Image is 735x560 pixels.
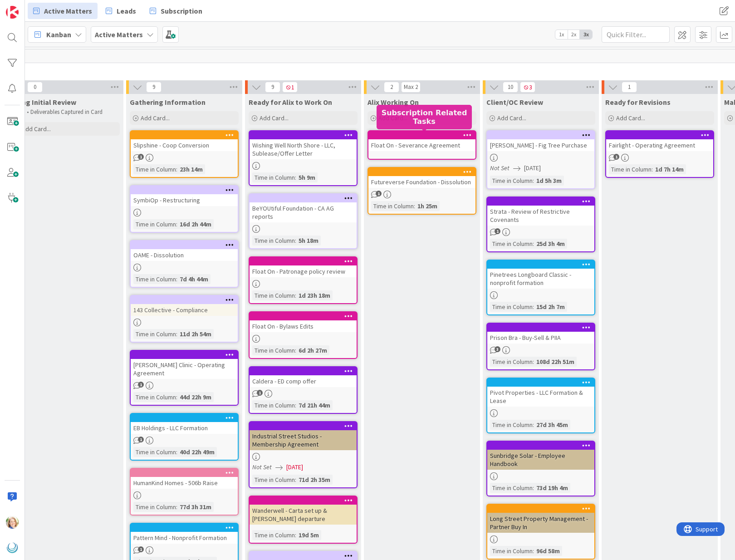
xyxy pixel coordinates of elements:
[27,82,43,93] span: 0
[133,392,176,402] div: Time in Column
[131,296,238,316] div: 143 Collective - Compliance
[161,5,202,16] span: Subscription
[250,265,357,277] div: Float On - Patronage policy review
[117,5,136,16] span: Leads
[606,139,713,151] div: Fairlight - Operating Agreement
[144,3,208,19] a: Subscription
[606,131,713,151] div: Fairlight - Operating Agreement
[616,114,645,122] span: Add Card...
[252,236,295,246] div: Time in Column
[296,400,333,410] div: 7d 21h 44m
[131,194,238,206] div: SymbiOp - Restructuring
[524,163,541,173] span: [DATE]
[487,387,594,407] div: Pivot Properties - LLC Formation & Lease
[138,154,144,160] span: 1
[133,502,176,512] div: Time in Column
[490,420,533,430] div: Time in Column
[295,400,296,410] span: :
[487,139,594,151] div: [PERSON_NAME] - Fig Tree Purchase
[295,290,296,300] span: :
[490,357,533,367] div: Time in Column
[133,329,176,339] div: Time in Column
[131,469,238,489] div: HumanKind Homes - 506b Raise
[131,139,238,151] div: Slipshine - Coop Conversion
[260,114,289,122] span: Add Card...
[257,390,263,396] span: 1
[177,329,214,339] div: 11d 2h 54m
[487,131,594,151] div: [PERSON_NAME] - Fig Tree Purchase
[487,269,594,289] div: Pinetrees Longboard Classic - nonprofit formation
[487,332,594,344] div: Prison Bra - Buy-Sell & PIIA
[250,430,357,450] div: Industrial Street Studios - Membership Agreement
[28,3,98,19] a: Active Matters
[131,241,238,261] div: OAME - Dissolution
[534,420,570,430] div: 27d 3h 45m
[46,29,71,40] span: Kanban
[250,505,357,525] div: Wanderwell - Carta set up & [PERSON_NAME] departure
[250,194,357,222] div: BeYOUtiful Foundation - CA AG reports
[130,98,206,107] span: Gathering Information
[176,447,177,457] span: :
[265,82,280,93] span: 9
[368,131,475,151] div: Float On - Severance Agreement
[177,219,214,229] div: 16d 2h 44m
[497,114,526,122] span: Add Card...
[252,463,272,471] i: Not Set
[295,172,296,182] span: :
[286,462,303,472] span: [DATE]
[415,201,440,211] div: 1h 25m
[404,85,418,89] div: Max 2
[495,346,500,352] span: 3
[533,420,534,430] span: :
[131,359,238,379] div: [PERSON_NAME] Clinic - Operating Agreement
[138,437,144,442] span: 1
[534,357,577,367] div: 108d 22h 51m
[252,290,295,300] div: Time in Column
[534,176,564,186] div: 1d 5h 3m
[380,108,468,126] h5: Subscription Related Tasks
[176,392,177,402] span: :
[133,219,176,229] div: Time in Column
[652,164,653,174] span: :
[295,475,296,485] span: :
[487,260,594,289] div: Pinetrees Longboard Classic - nonprofit formation
[503,82,518,93] span: 10
[131,351,238,379] div: [PERSON_NAME] Clinic - Operating Agreement
[490,176,533,186] div: Time in Column
[19,1,41,12] span: Support
[613,154,619,160] span: 1
[250,139,357,159] div: Wishing Well North Shore - LLC, Sublease/Offer Letter
[252,172,295,182] div: Time in Column
[250,257,357,277] div: Float On - Patronage policy review
[22,108,118,116] li: Deliverables Captured in Card
[533,483,534,493] span: :
[146,82,162,93] span: 9
[176,164,177,174] span: :
[295,530,296,540] span: :
[252,400,295,410] div: Time in Column
[131,524,238,544] div: Pattern Mind - Nonprofit Formation
[176,274,177,284] span: :
[653,164,686,174] div: 1d 7h 14m
[11,98,76,107] span: Doing Initial Review
[533,357,534,367] span: :
[487,442,594,470] div: Sunbridge Solar - Employee Handbook
[533,546,534,556] span: :
[249,98,332,107] span: Ready for Alix to Work On
[250,202,357,222] div: BeYOUtiful Foundation - CA AG reports
[296,236,321,246] div: 5h 18m
[490,483,533,493] div: Time in Column
[176,329,177,339] span: :
[100,3,142,19] a: Leads
[609,164,652,174] div: Time in Column
[495,228,500,234] span: 1
[371,201,414,211] div: Time in Column
[131,249,238,261] div: OAME - Dissolution
[177,392,214,402] div: 44d 22h 9m
[131,304,238,316] div: 143 Collective - Compliance
[367,98,419,107] span: Alix Working On
[622,82,637,93] span: 1
[282,82,298,93] span: 1
[414,201,415,211] span: :
[250,496,357,525] div: Wanderwell - Carta set up & [PERSON_NAME] departure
